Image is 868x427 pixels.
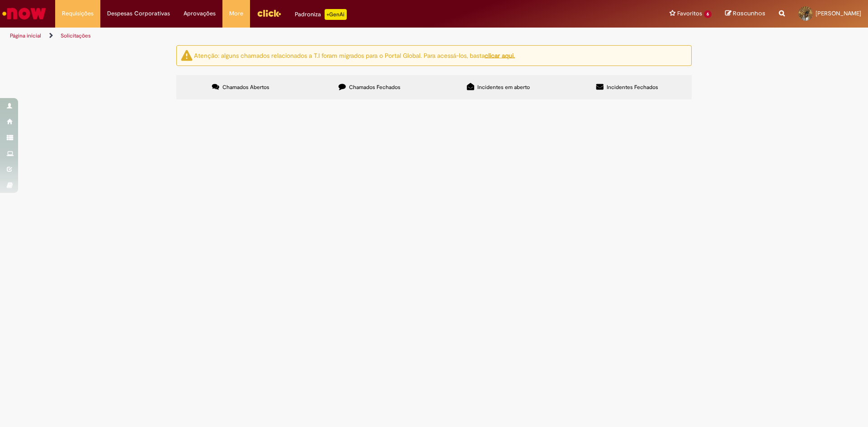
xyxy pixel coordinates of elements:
span: Aprovações [184,9,216,18]
img: click_logo_yellow_360x200.png [257,6,281,20]
span: Despesas Corporativas [107,9,170,18]
a: Rascunhos [725,9,765,18]
span: [PERSON_NAME] [816,9,861,17]
span: Incidentes em aberto [477,84,530,91]
a: Página inicial [10,32,41,39]
img: ServiceNow [1,5,47,23]
span: Chamados Fechados [349,84,401,91]
ng-bind-html: Atenção: alguns chamados relacionados a T.I foram migrados para o Portal Global. Para acessá-los,... [194,51,515,59]
a: clicar aqui. [485,51,515,59]
p: +GenAi [325,9,347,20]
span: 6 [704,10,712,18]
div: Padroniza [295,9,347,20]
span: Chamados Abertos [222,84,269,91]
span: Incidentes Fechados [607,84,658,91]
span: More [229,9,243,18]
span: Requisições [62,9,94,18]
span: Rascunhos [733,9,765,18]
a: Solicitações [61,32,91,39]
ul: Trilhas de página [7,28,572,44]
span: Favoritos [677,9,702,18]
